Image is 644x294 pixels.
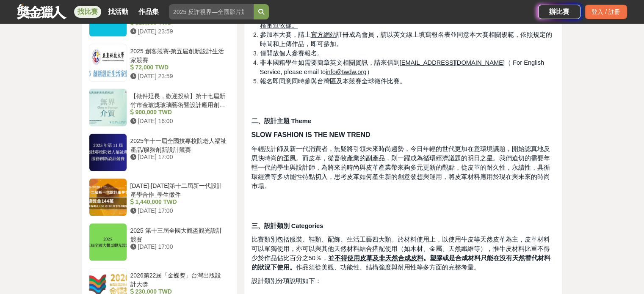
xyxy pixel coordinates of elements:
div: [DATE]-[DATE]第十二屆新一代設計產學合作_學生徵件 [130,181,227,198]
div: 2026第22屆「金蝶獎」台灣出版設計大獎 [130,271,227,287]
strong: 二、設計主題 Theme [251,118,311,124]
a: 【徵件延長，歡迎投稿】第十七屆新竹市金玻獎玻璃藝術暨設計應用創作比賽 900,000 TWD [DATE] 16:00 [89,88,230,126]
span: 僅開放個人參賽報名。 [260,50,323,57]
a: 2025 第十三屆全國大觀盃觀光設計競賽 [DATE] 17:00 [89,223,230,261]
a: [DATE]-[DATE]第十二屆新一代設計產學合作_學生徵件 1,440,000 TWD [DATE] 17:00 [89,178,230,216]
div: [DATE] 17:00 [130,206,227,215]
strong: SLOW FASHION IS THE NEW TREND [251,131,370,138]
a: 2025年十一屆全國技專校院老人福祉產品/服務創新設計競賽 [DATE] 17:00 [89,133,230,171]
a: [EMAIL_ADDRESS][DOMAIN_NAME] [399,59,504,66]
div: [DATE] 16:00 [130,117,227,126]
div: 1,440,000 TWD [130,198,227,206]
div: [DATE] 17:00 [130,242,227,251]
a: 找活動 [105,6,132,18]
strong: 三、設計類別 Categories [251,223,323,229]
div: 【徵件延長，歡迎投稿】第十七屆新竹市金玻獎玻璃藝術暨設計應用創作比賽 [130,92,227,108]
span: 年輕設計師及新一代消費者，無疑將引領未來時尚趨勢，今日年輕的世代更加在意環境議題，開始認真地反思快時尚的歪風。而皮革，從畜牧產業的副產品，則一躍成為循環經濟議題的明日之星。我們迫切的需要年輕一代... [251,146,550,190]
span: 註冊成為會員，請以英文線上填寫報名表並同意本大賽相關規範，依照規定的時間和上傳作品，即可參加。 [260,31,552,47]
div: 2025年十一屆全國技專校院老人福祉產品/服務創新設計競賽 [130,137,227,153]
a: 官方網站 [310,31,336,38]
strong: 。塑膠或是合成材料只能在沒有天然替代材料的狀況下使用。 [251,255,550,271]
span: 報名即同意同時參與台灣區及本競賽全球徵件比賽。 [260,78,406,85]
div: [DATE] 23:59 [130,72,227,81]
u: 不限國籍之台灣藝術設計相關科系大專院在校生身份者（含碩博士等研究生）皆可報名。以在學證明為資格審查依據。 [260,13,552,29]
u: 不得使用皮草及非天然合成皮料 [334,255,423,261]
a: 辦比賽 [538,5,580,19]
a: 作品集 [135,6,162,18]
a: info@twdw,org [326,69,366,75]
span: 參加本大賽，請上 [260,31,310,38]
span: 比賽類別包括服裝、鞋類、配飾、生活工藝四大類。於材料使用上，以使用牛皮等天然皮革為主，皮革材料可以單獨使用，亦可以與其他天然材料結合搭配使用（如木材、金屬、天然纖維等），惟牛皮材料比重不得少於作... [251,236,550,271]
div: [DATE] 23:59 [130,27,227,36]
span: ） [366,69,373,75]
a: 找比賽 [74,6,101,18]
input: 2025 反詐視界—全國影片競賽 [169,4,254,19]
span: 設計類別分項說明如下： [251,278,321,284]
div: 登入 / 註冊 [585,5,627,19]
div: 900,000 TWD [130,108,227,117]
span: （ For English Service, please email to [260,59,544,75]
span: 非本國籍學生如需要簡章英文相關資訊，請來信到 [260,59,399,66]
div: 2025 第十三屆全國大觀盃觀光設計競賽 [130,226,227,242]
div: [DATE] 17:00 [130,153,227,162]
div: 72,000 TWD [130,63,227,72]
a: 2025 創客競賽-第五屆創新設計生活家競賽 72,000 TWD [DATE] 23:59 [89,44,230,82]
div: 2025 創客競賽-第五屆創新設計生活家競賽 [130,47,227,63]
